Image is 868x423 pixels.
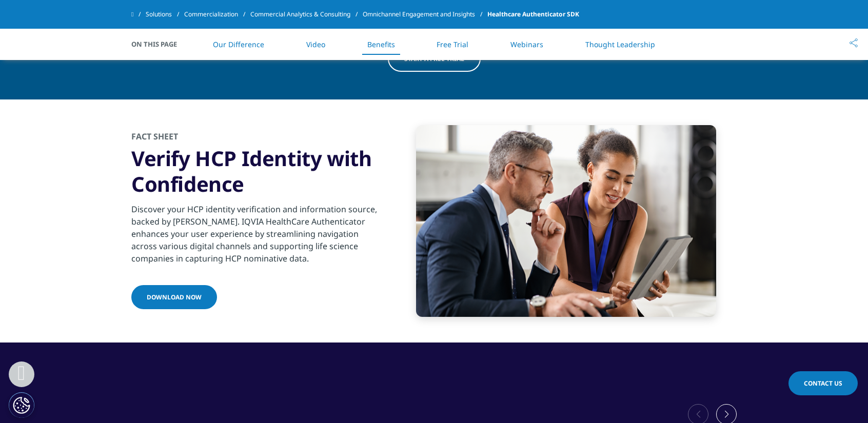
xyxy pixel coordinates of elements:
a: Solutions [146,5,184,24]
div: Discover your HCP identity verification and information source, backed by [PERSON_NAME]. IQVIA He... [131,197,380,265]
a: Commercialization [184,5,250,24]
a: Omnichannel Engagement and Insights [363,5,487,24]
a: Commercial Analytics & Consulting [250,5,363,24]
a: Thought Leadership [585,39,655,49]
a: Contact Us [788,371,858,395]
h3: Verify HCP Identity with Confidence [131,146,380,197]
button: Cookie-Einstellungen [9,392,34,418]
span: Contact Us [804,379,842,388]
span: Healthcare Authenticator SDK [487,5,579,24]
a: Free Trial [437,39,468,49]
h2: Fact Sheet [131,131,380,146]
a: Webinars [510,39,543,49]
span: On This Page [131,39,188,49]
a: Our Difference [213,39,264,49]
a: Benefits [367,39,395,49]
span: Download Now [147,293,202,301]
a: Download Now [131,285,217,309]
a: Video [306,39,325,49]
